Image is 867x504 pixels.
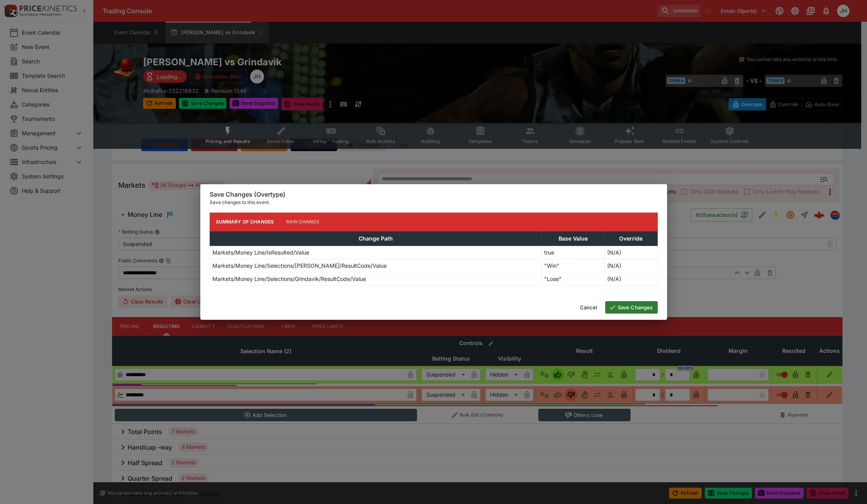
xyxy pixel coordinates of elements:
[541,246,605,259] td: true
[210,213,280,231] button: Summary of Changes
[212,248,309,256] p: Markets/Money Line/IsResulted/Value
[210,199,658,206] p: Save changes to this event.
[605,231,657,246] th: Override
[541,272,605,285] td: "Lose"
[210,190,658,199] h6: Save Changes (Overtype)
[575,301,602,314] button: Cancel
[541,259,605,272] td: "Win"
[605,259,657,272] td: (N/A)
[210,231,541,246] th: Change Path
[541,231,605,246] th: Base Value
[605,246,657,259] td: (N/A)
[212,262,387,270] p: Markets/Money Line/Selections/[PERSON_NAME]/ResultCode/Value
[605,301,658,314] button: Save Changes
[212,275,366,283] p: Markets/Money Line/Selections/Grindavik/ResultCode/Value
[280,213,326,231] button: Raw Change
[605,272,657,285] td: (N/A)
